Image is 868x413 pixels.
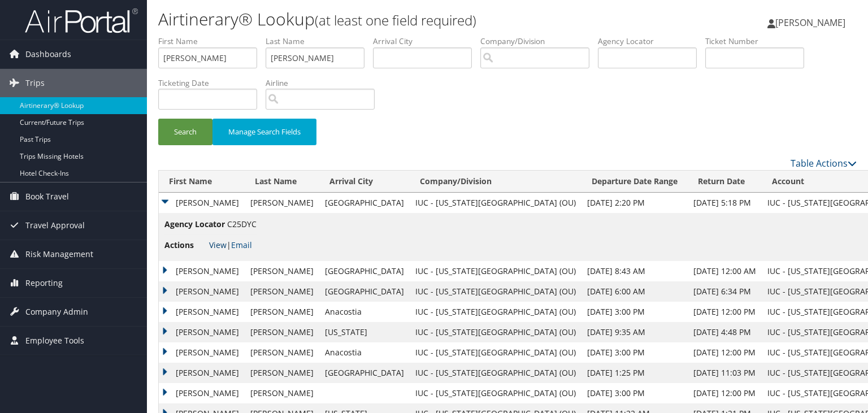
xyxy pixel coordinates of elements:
[480,36,598,47] label: Company/Division
[164,239,207,251] span: Actions
[410,302,581,322] td: IUC - [US_STATE][GEOGRAPHIC_DATA] (OU)
[25,211,85,240] span: Travel Approval
[373,36,480,47] label: Arrival City
[775,16,845,29] span: [PERSON_NAME]
[231,240,252,250] a: Email
[245,171,319,193] th: Last Name: activate to sort column ascending
[266,36,373,47] label: Last Name
[227,219,257,229] span: C25DYC
[319,261,410,281] td: [GEOGRAPHIC_DATA]
[245,302,319,322] td: [PERSON_NAME]
[212,119,316,145] button: Manage Search Fields
[319,281,410,302] td: [GEOGRAPHIC_DATA]
[245,363,319,383] td: [PERSON_NAME]
[410,322,581,342] td: IUC - [US_STATE][GEOGRAPHIC_DATA] (OU)
[164,218,225,231] span: Agency Locator
[319,193,410,213] td: [GEOGRAPHIC_DATA]
[319,342,410,363] td: Anacostia
[25,298,88,326] span: Company Admin
[159,171,245,193] th: First Name: activate to sort column ascending
[410,261,581,281] td: IUC - [US_STATE][GEOGRAPHIC_DATA] (OU)
[581,383,688,403] td: [DATE] 3:00 PM
[266,77,383,89] label: Airline
[159,302,245,322] td: [PERSON_NAME]
[581,322,688,342] td: [DATE] 9:35 AM
[319,171,410,193] th: Arrival City: activate to sort column ascending
[158,119,212,145] button: Search
[245,383,319,403] td: [PERSON_NAME]
[319,322,410,342] td: [US_STATE]
[598,36,705,47] label: Agency Locator
[158,7,624,31] h1: Airtinerary® Lookup
[410,281,581,302] td: IUC - [US_STATE][GEOGRAPHIC_DATA] (OU)
[705,36,813,47] label: Ticket Number
[688,193,762,213] td: [DATE] 5:18 PM
[410,171,581,193] th: Company/Division
[410,193,581,213] td: IUC - [US_STATE][GEOGRAPHIC_DATA] (OU)
[581,302,688,322] td: [DATE] 3:00 PM
[410,383,581,403] td: IUC - [US_STATE][GEOGRAPHIC_DATA] (OU)
[25,240,93,268] span: Risk Management
[688,383,762,403] td: [DATE] 12:00 PM
[245,261,319,281] td: [PERSON_NAME]
[25,182,69,211] span: Book Travel
[158,36,266,47] label: First Name
[159,193,245,213] td: [PERSON_NAME]
[159,322,245,342] td: [PERSON_NAME]
[581,342,688,363] td: [DATE] 3:00 PM
[245,193,319,213] td: [PERSON_NAME]
[25,40,71,68] span: Dashboards
[159,261,245,281] td: [PERSON_NAME]
[25,7,138,34] img: airportal-logo.png
[581,281,688,302] td: [DATE] 6:00 AM
[767,6,857,40] a: [PERSON_NAME]
[159,363,245,383] td: [PERSON_NAME]
[688,363,762,383] td: [DATE] 11:03 PM
[791,157,857,169] a: Table Actions
[25,327,84,355] span: Employee Tools
[688,302,762,322] td: [DATE] 12:00 PM
[688,342,762,363] td: [DATE] 12:00 PM
[410,342,581,363] td: IUC - [US_STATE][GEOGRAPHIC_DATA] (OU)
[159,383,245,403] td: [PERSON_NAME]
[245,322,319,342] td: [PERSON_NAME]
[159,281,245,302] td: [PERSON_NAME]
[688,261,762,281] td: [DATE] 12:00 AM
[25,69,45,97] span: Trips
[581,261,688,281] td: [DATE] 8:43 AM
[581,193,688,213] td: [DATE] 2:20 PM
[315,11,476,29] small: (at least one field required)
[245,281,319,302] td: [PERSON_NAME]
[688,322,762,342] td: [DATE] 4:48 PM
[581,171,688,193] th: Departure Date Range: activate to sort column ascending
[319,363,410,383] td: [GEOGRAPHIC_DATA]
[158,77,266,89] label: Ticketing Date
[245,342,319,363] td: [PERSON_NAME]
[209,240,252,250] span: |
[209,240,227,250] a: View
[25,269,63,297] span: Reporting
[159,342,245,363] td: [PERSON_NAME]
[688,281,762,302] td: [DATE] 6:34 PM
[319,302,410,322] td: Anacostia
[581,363,688,383] td: [DATE] 1:25 PM
[410,363,581,383] td: IUC - [US_STATE][GEOGRAPHIC_DATA] (OU)
[688,171,762,193] th: Return Date: activate to sort column ascending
